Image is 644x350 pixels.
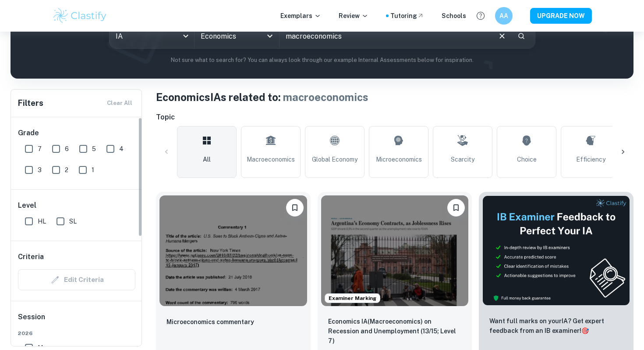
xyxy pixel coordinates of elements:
p: Exemplars [280,11,321,21]
span: 6 [65,144,69,154]
button: UPGRADE NOW [530,8,592,24]
span: SL [69,216,77,226]
p: Review [339,11,368,21]
button: Help and Feedback [473,8,488,23]
span: All [203,155,211,164]
img: Economics IA example thumbnail: Economics IA(Macroeconomics) on Recessio [321,195,469,306]
div: IA [110,24,194,48]
button: AA [495,7,513,25]
h6: Session [18,312,135,329]
span: HL [38,216,46,226]
span: Examiner Marking [325,294,380,302]
span: 2026 [18,329,135,337]
input: E.g. smoking and tax, tariffs, global economy... [280,24,490,48]
button: Search [514,29,529,43]
h6: AA [499,11,509,21]
span: 4 [119,144,124,154]
span: Scarcity [451,155,474,164]
span: 1 [92,165,94,175]
button: Clear [494,28,510,44]
p: Not sure what to search for? You can always look through our example Internal Assessments below f... [18,56,626,65]
button: Open [264,30,276,42]
div: Criteria filters are unavailable when searching by topic [18,269,135,290]
span: 7 [38,144,42,154]
p: Microeconomics commentary [166,317,254,327]
span: 3 [38,165,42,175]
h1: Economics IAs related to: [156,89,633,105]
p: Economics IA(Macroeconomics) on Recession and Unemployment (13/15; Level 7) [328,317,462,346]
span: 🎯 [581,327,589,334]
h6: Grade [18,128,135,138]
span: macroeconomics [283,91,368,103]
span: Choice [517,155,537,164]
button: Bookmark [286,199,304,216]
p: Want full marks on your IA ? Get expert feedback from an IB examiner! [489,316,623,336]
span: Efficiency [576,155,605,164]
img: Economics IA example thumbnail: Microeconomics commentary [159,195,307,306]
h6: Filters [18,97,43,109]
a: Tutoring [390,11,424,21]
span: Global Economy [312,155,357,164]
h6: Criteria [18,252,44,262]
span: Macroeconomics [247,155,295,164]
h6: Topic [156,112,633,123]
button: Bookmark [447,199,465,216]
img: Thumbnail [482,195,630,306]
h6: Level [18,200,135,211]
a: Schools [442,11,466,21]
img: Clastify logo [52,7,108,25]
span: 5 [92,144,96,154]
span: Microeconomics [376,155,422,164]
span: 2 [65,165,68,175]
